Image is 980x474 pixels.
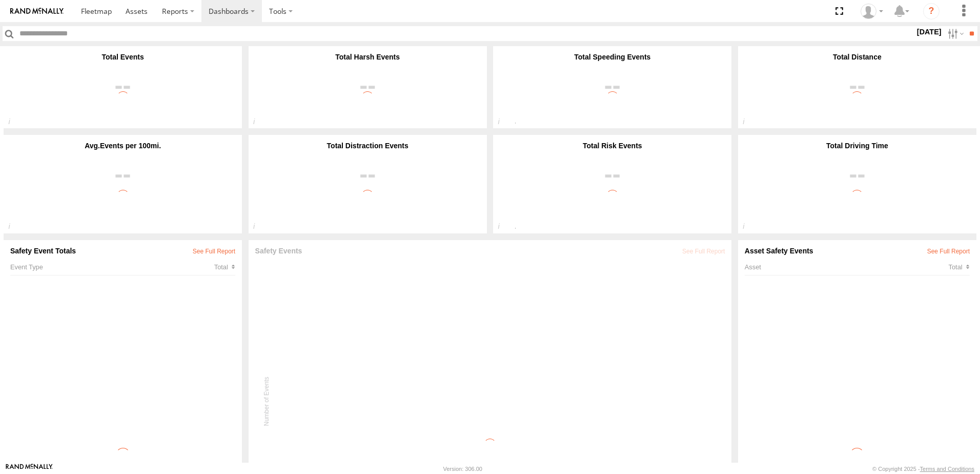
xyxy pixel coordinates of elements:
div: Total Risk Events [500,142,725,150]
div: Total Harsh Events [255,53,480,61]
div: Total Distraction Events [255,142,480,150]
a: View DrivingTime on Usage Report [745,150,970,227]
a: View Distance on Usage Report [745,61,970,122]
div: Click to Sort [214,263,235,271]
div: Asset Safety Events [745,247,970,255]
div: Total Driving Time [745,142,970,150]
div: Click to Sort [949,263,970,271]
div: Total driving time within the specified date range and applied filters [738,222,760,233]
a: View SpeedingEvents on Events Report [500,61,725,122]
div: © Copyright 2025 - [872,466,974,472]
a: View DistractionEvents on Events Report [255,150,480,227]
label: Search Filter Options [944,26,966,41]
a: View RiskEvents on Events Report [500,150,725,227]
img: rand-logo.svg [10,8,64,15]
div: Event Type [10,263,214,271]
a: Visit our Website [6,464,53,474]
div: Derrick Ball [857,4,887,19]
div: Total number of Distraction events reported within the specified date range and applied filters [249,222,271,233]
div: Total number of Harsh driving events reported within the specified date range and applied filters [249,117,271,129]
div: Total Events [10,53,235,61]
a: View Total Events on Events Report [10,61,235,122]
div: Asset [745,263,949,271]
div: Total number of safety events reported within the specified date range and applied filters [4,117,26,129]
div: Total number of Speeding events reported within the specified date range and applied filters [493,117,515,129]
a: View Harsh Events on Events Report [255,61,480,122]
div: Version: 306.00 [443,466,482,472]
div: Total Distance [745,53,970,61]
div: Total number of Risk events reported within the specified date range and applied filters [493,222,515,233]
div: Safety Event Totals [10,247,235,255]
label: [DATE] [915,26,944,37]
i: ? [923,3,940,19]
div: The average number of safety events reported per 100 within the specified date range and applied ... [4,222,26,233]
a: Terms and Conditions [920,466,974,472]
div: Total distance travelled within the specified date range and applied filters [738,117,760,129]
div: Total Speeding Events [500,53,725,61]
